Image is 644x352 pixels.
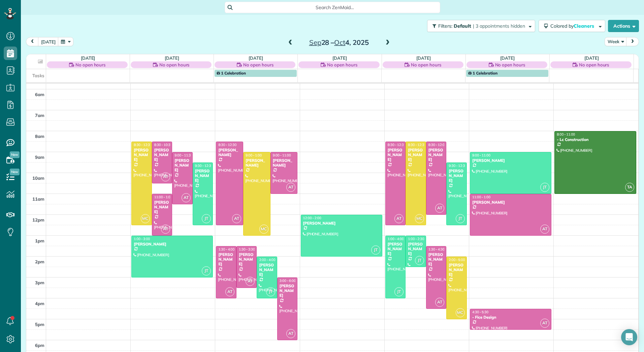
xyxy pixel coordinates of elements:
span: 10am [32,175,44,181]
span: No open hours [75,61,106,68]
a: [DATE] [584,55,599,61]
span: No open hours [327,61,357,68]
span: Default [454,23,472,29]
span: JT [371,245,380,255]
span: 2:00 - 4:00 [259,258,275,262]
span: New [10,151,20,158]
div: [PERSON_NAME] [448,169,465,183]
div: [PERSON_NAME] [408,242,424,256]
a: [DATE] [249,55,263,61]
a: [DATE] [416,55,431,61]
span: JT [394,287,404,296]
span: AT [286,329,295,338]
a: [DATE] [165,55,179,61]
span: JT [202,214,211,223]
span: TA [625,183,634,192]
span: 9am [35,154,44,160]
div: [PERSON_NAME] [387,242,404,256]
span: 1:30 - 4:30 [428,247,445,252]
span: 9:30 - 12:30 [195,164,213,168]
span: 8:30 - 12:00 [428,143,447,147]
span: No open hours [159,61,190,68]
div: [PERSON_NAME] [428,252,445,267]
div: [PERSON_NAME] [279,284,296,298]
span: 3pm [35,280,44,285]
div: [PERSON_NAME] [259,263,275,277]
div: [PERSON_NAME] [154,200,170,214]
span: 1:00 - 4:00 [388,237,404,241]
span: Oct [334,38,345,47]
span: AT [435,204,444,213]
span: JT [202,266,211,275]
span: 12:00 - 2:00 [303,216,321,220]
span: MC [259,225,268,234]
div: [PERSON_NAME] [218,148,241,157]
h2: 28 – 4, 2025 [297,39,381,46]
a: [DATE] [332,55,347,61]
span: AT [435,298,444,307]
span: 9:00 - 11:30 [174,153,193,157]
span: No open hours [411,61,441,68]
span: 1:30 - 3:30 [239,247,255,252]
div: [PERSON_NAME] [174,158,191,173]
span: 1:30 - 4:00 [218,247,234,252]
span: Cleaners [574,23,595,29]
span: 9:30 - 12:30 [449,164,467,168]
button: Actions [608,20,639,32]
span: 4:30 - 5:30 [472,310,488,314]
div: [PERSON_NAME] [472,200,549,205]
div: [PERSON_NAME] [408,148,424,162]
div: [PERSON_NAME] [387,148,404,162]
div: [PERSON_NAME] [303,221,380,226]
span: 8:30 - 12:30 [388,143,406,147]
a: [DATE] [500,55,515,61]
span: AT [540,319,549,328]
span: Colored by [550,23,597,29]
div: [PERSON_NAME] [245,158,268,168]
span: 8:30 - 10:30 [154,143,172,147]
span: 9:00 - 1:00 [246,153,262,157]
a: [DATE] [81,55,95,61]
div: Open Intercom Messenger [621,329,637,345]
span: 12pm [32,217,44,223]
span: AT [161,172,170,181]
div: [PERSON_NAME] [472,158,549,163]
span: 8:30 - 12:30 [134,143,152,147]
span: AT [182,193,191,202]
span: No open hours [579,61,609,68]
span: AT [225,287,234,296]
span: 1:00 - 2:30 [408,237,424,241]
span: MC [415,214,424,223]
button: Colored byCleaners [539,20,605,32]
span: 11:00 - 1:00 [154,195,172,199]
span: MC [456,308,465,317]
div: [PERSON_NAME] [448,263,465,277]
button: prev [26,37,39,46]
span: 1 Celebration [468,70,497,76]
span: AT [286,183,295,192]
a: Filters: Default | 3 appointments hidden [424,20,535,32]
button: Week [605,37,627,46]
span: 8:00 - 11:00 [557,132,575,137]
div: - Fice Design [472,315,549,320]
span: 9:00 - 11:00 [472,153,490,157]
span: 6pm [35,343,44,348]
span: 1 Celebration [217,70,246,76]
span: 3:00 - 6:00 [280,278,296,283]
span: JT [415,256,424,265]
span: AT [540,225,549,234]
span: 2pm [35,259,44,264]
div: [PERSON_NAME] [195,169,211,183]
span: 8am [35,134,44,139]
div: [PERSON_NAME] [238,252,255,267]
span: 9:00 - 11:00 [273,153,291,157]
span: Sep [309,38,321,47]
span: 7am [35,113,44,118]
div: [PERSON_NAME] [154,148,170,162]
div: [PERSON_NAME] [218,252,234,267]
span: 8:30 - 12:30 [408,143,426,147]
span: 6am [35,92,44,97]
div: [PERSON_NAME] [272,158,296,168]
span: 5pm [35,322,44,327]
span: 1:00 - 3:00 [134,237,150,241]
